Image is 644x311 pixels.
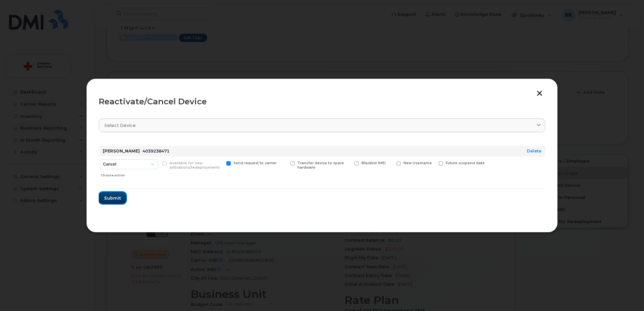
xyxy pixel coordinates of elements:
[218,161,222,165] input: Send request to carrier
[233,161,277,165] span: Send request to carrier
[104,195,121,201] span: Submit
[346,161,350,165] input: Blacklist IMEI
[297,161,344,170] span: Transfer device to spare hardware
[101,170,158,178] div: Choose action
[430,161,434,165] input: Future suspend date
[99,98,545,106] div: Reactivate/Cancel Device
[103,148,140,153] strong: [PERSON_NAME]
[388,161,392,165] input: New Username
[169,161,220,170] span: Available for new activations/redeployments
[404,161,432,165] span: New Username
[104,122,136,129] span: Select device
[361,161,386,165] span: Blacklist IMEI
[99,192,126,204] button: Submit
[527,148,541,153] a: Delete
[446,161,485,165] span: Future suspend date
[142,148,169,153] span: 4039238471
[99,118,545,132] a: Select device
[282,161,286,165] input: Transfer device to spare hardware
[154,161,158,165] input: Available for new activations/redeployments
